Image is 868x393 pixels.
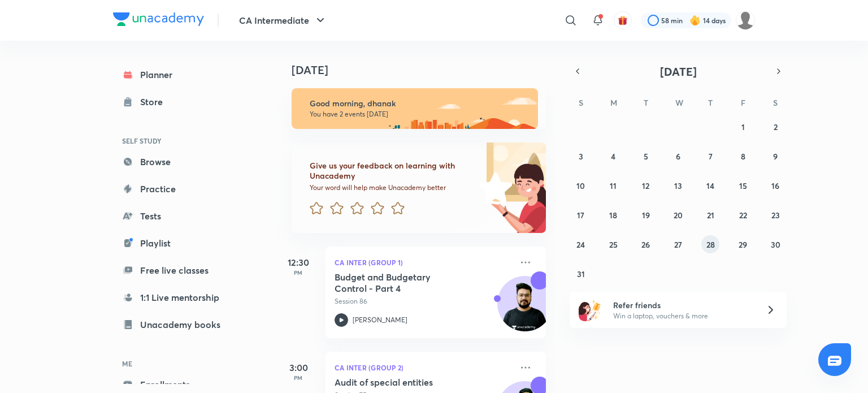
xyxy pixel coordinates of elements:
p: Your word will help make Unacademy better [310,183,475,192]
abbr: August 29, 2025 [739,239,747,250]
abbr: Tuesday [644,97,648,108]
abbr: Thursday [708,97,713,108]
img: referral [579,299,601,321]
button: August 23, 2025 [766,206,784,224]
button: August 30, 2025 [766,235,784,253]
button: August 25, 2025 [604,235,622,253]
abbr: August 19, 2025 [642,210,650,221]
p: CA Inter (Group 2) [335,361,512,374]
button: avatar [614,11,632,29]
button: August 16, 2025 [766,176,784,195]
div: Store [140,95,170,109]
a: 1:1 Live mentorship [113,286,244,309]
button: August 13, 2025 [669,176,687,195]
abbr: Friday [741,97,745,108]
button: August 3, 2025 [572,147,590,165]
button: [DATE] [585,63,771,79]
button: August 12, 2025 [637,176,655,195]
h4: [DATE] [292,63,557,77]
abbr: August 16, 2025 [771,180,779,191]
p: CA Inter (Group 1) [335,256,512,269]
h5: Budget and Budgetary Control - Part 4 [335,271,475,294]
img: feedback_image [440,142,546,233]
abbr: August 7, 2025 [709,151,713,162]
button: August 28, 2025 [701,235,719,253]
h6: ME [113,354,244,373]
button: August 26, 2025 [637,235,655,253]
abbr: August 25, 2025 [609,239,618,250]
button: August 31, 2025 [572,265,590,283]
a: Planner [113,63,244,86]
p: You have 2 events [DATE] [310,110,528,119]
button: August 10, 2025 [572,176,590,195]
abbr: August 6, 2025 [676,151,680,162]
h5: Audit of special entities [335,377,475,388]
p: Session 86 [335,296,512,306]
abbr: August 30, 2025 [771,239,780,250]
button: August 5, 2025 [637,147,655,165]
button: August 15, 2025 [734,176,752,195]
h6: Refer friends [613,299,752,311]
button: August 4, 2025 [604,147,622,165]
abbr: Wednesday [675,97,683,108]
abbr: August 10, 2025 [576,180,585,191]
abbr: August 14, 2025 [706,180,714,191]
a: Company Logo [113,12,204,29]
abbr: August 15, 2025 [739,180,747,191]
button: August 11, 2025 [604,176,622,195]
button: August 19, 2025 [637,206,655,224]
abbr: August 28, 2025 [706,239,715,250]
img: streak [689,15,701,26]
abbr: August 3, 2025 [579,151,583,162]
abbr: Saturday [773,97,778,108]
abbr: August 13, 2025 [674,180,682,191]
span: [DATE] [660,64,697,79]
img: avatar [618,15,628,25]
abbr: August 26, 2025 [641,239,650,250]
a: Unacademy books [113,313,244,336]
a: Browse [113,150,244,173]
abbr: August 20, 2025 [674,210,683,221]
a: Playlist [113,232,244,254]
p: PM [276,374,321,381]
button: August 20, 2025 [669,206,687,224]
abbr: Monday [610,97,617,108]
p: [PERSON_NAME] [353,315,407,325]
abbr: Sunday [579,97,583,108]
abbr: August 22, 2025 [739,210,747,221]
button: August 8, 2025 [734,147,752,165]
a: Store [113,90,244,113]
abbr: August 12, 2025 [642,180,649,191]
button: August 29, 2025 [734,235,752,253]
button: August 22, 2025 [734,206,752,224]
abbr: August 5, 2025 [644,151,648,162]
button: CA Intermediate [232,9,334,32]
h5: 12:30 [276,256,321,269]
button: August 9, 2025 [766,147,784,165]
p: Win a laptop, vouchers & more [613,311,752,321]
abbr: August 1, 2025 [741,122,745,132]
button: August 14, 2025 [701,176,719,195]
h6: Good morning, dhanak [310,98,528,109]
button: August 7, 2025 [701,147,719,165]
a: Practice [113,178,244,200]
button: August 1, 2025 [734,118,752,136]
abbr: August 21, 2025 [707,210,714,221]
h6: SELF STUDY [113,131,244,150]
abbr: August 2, 2025 [774,122,778,132]
a: Tests [113,205,244,227]
button: August 18, 2025 [604,206,622,224]
abbr: August 8, 2025 [741,151,745,162]
img: dhanak [736,11,755,30]
abbr: August 9, 2025 [773,151,778,162]
button: August 17, 2025 [572,206,590,224]
img: morning [292,88,538,129]
img: Avatar [498,282,552,336]
h6: Give us your feedback on learning with Unacademy [310,161,475,181]
abbr: August 23, 2025 [771,210,780,221]
button: August 6, 2025 [669,147,687,165]
abbr: August 17, 2025 [577,210,584,221]
abbr: August 31, 2025 [577,269,585,279]
button: August 21, 2025 [701,206,719,224]
abbr: August 4, 2025 [611,151,615,162]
